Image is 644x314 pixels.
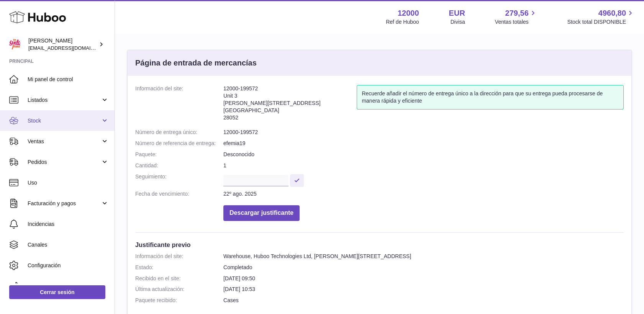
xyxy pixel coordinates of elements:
span: Configuración [28,262,109,269]
strong: EUR [449,8,465,18]
address: 12000-199572 Unit 3 [PERSON_NAME][STREET_ADDRESS] [GEOGRAPHIC_DATA] 28052 [223,85,357,125]
span: Stock [28,117,101,124]
span: [EMAIL_ADDRESS][DOMAIN_NAME] [28,45,113,51]
div: Divisa [451,18,465,26]
span: 4960,80 [598,8,626,18]
span: Ventas [28,138,101,145]
dd: Completado [223,264,624,271]
span: Stock total DISPONIBLE [567,18,635,26]
div: Recuerde añadir el número de entrega único a la dirección para que su entrega pueda procesarse de... [357,85,624,110]
span: Pedidos [28,159,101,166]
dd: 22º ago. 2025 [223,190,624,198]
dt: Cantidad: [135,162,223,169]
dt: Fecha de vencimiento: [135,190,223,198]
span: 279,56 [505,8,529,18]
div: Ref de Huboo [386,18,419,26]
dd: 1 [223,162,624,169]
span: Facturación y pagos [28,200,101,207]
button: Descargar justificante [223,205,300,221]
h3: Página de entrada de mercancías [135,58,257,68]
dt: Paquete recibido: [135,297,223,304]
dt: Última actualización: [135,286,223,293]
dt: Información del site: [135,85,223,125]
strong: 12000 [398,8,419,18]
a: 279,56 Ventas totales [495,8,537,26]
dd: [DATE] 10:53 [223,286,624,293]
h3: Justificante previo [135,240,624,249]
span: Mi panel de control [28,76,109,83]
span: Ventas totales [495,18,537,26]
dd: 12000-199572 [223,129,624,136]
dt: Información del site: [135,253,223,260]
span: Canales [28,241,109,249]
dt: Recibido en el site: [135,275,223,282]
dt: Número de referencia de entrega: [135,140,223,147]
span: Incidencias [28,221,109,228]
span: Listados [28,96,101,104]
dd: efemia19 [223,140,624,147]
dt: Seguimiento: [135,173,223,186]
span: Uso [28,179,109,186]
dt: Número de entrega único: [135,129,223,136]
dt: Paquete: [135,151,223,158]
a: Cerrar sesión [9,285,105,299]
dd: Warehouse, Huboo Technologies Ltd, [PERSON_NAME][STREET_ADDRESS] [223,253,624,260]
dd: Desconocido [223,151,624,158]
dd: Cases [223,297,624,304]
dd: [DATE] 09:50 [223,275,624,282]
a: 4960,80 Stock total DISPONIBLE [567,8,635,26]
span: Devoluciones [28,283,109,290]
dt: Estado: [135,264,223,271]
div: [PERSON_NAME] [28,37,97,52]
img: mar@ensuelofirme.com [9,39,21,50]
